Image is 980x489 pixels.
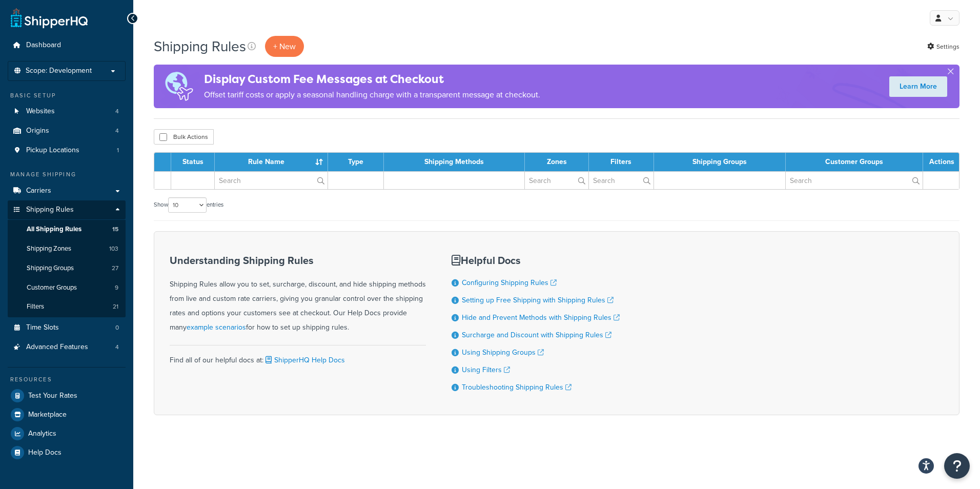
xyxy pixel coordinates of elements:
[8,121,126,140] li: Origins
[8,424,126,443] a: Analytics
[28,449,62,457] span: Help Docs
[27,283,77,292] span: Customer Groups
[8,318,126,337] li: Time Slots
[328,153,384,171] th: Type
[8,443,126,462] a: Help Docs
[8,239,126,258] li: Shipping Zones
[113,302,118,311] span: 21
[115,283,118,292] span: 9
[115,127,119,135] span: 4
[8,220,126,239] a: All Shipping Rules 15
[154,197,223,213] label: Show entries
[26,343,88,352] span: Advanced Features
[28,411,67,419] span: Marketplace
[115,323,119,332] span: 0
[8,259,126,278] li: Shipping Groups
[462,364,510,375] a: Using Filters
[154,129,214,145] button: Bulk Actions
[187,322,246,333] a: example scenarios
[927,39,959,54] a: Settings
[589,153,654,171] th: Filters
[204,71,540,88] h4: Display Custom Fee Messages at Checkout
[11,8,88,28] a: ShipperHQ Home
[27,302,44,311] span: Filters
[8,121,126,140] a: Origins 4
[786,153,923,171] th: Customer Groups
[215,153,328,171] th: Rule Name
[8,386,126,405] a: Test Your Rates
[8,318,126,337] a: Time Slots 0
[26,206,74,214] span: Shipping Rules
[8,278,126,297] li: Customer Groups
[26,67,92,75] span: Scope: Development
[462,277,557,288] a: Configuring Shipping Rules
[171,153,215,171] th: Status
[26,127,49,135] span: Origins
[8,200,126,317] li: Shipping Rules
[452,255,620,266] h3: Helpful Docs
[112,225,118,234] span: 15
[8,102,126,121] a: Websites 4
[112,264,118,273] span: 27
[8,338,126,357] li: Advanced Features
[525,153,589,171] th: Zones
[27,244,71,253] span: Shipping Zones
[263,355,345,365] a: ShipperHQ Help Docs
[462,347,544,358] a: Using Shipping Groups
[786,172,923,189] input: Search
[8,338,126,357] a: Advanced Features 4
[525,172,588,189] input: Search
[26,146,79,155] span: Pickup Locations
[589,172,653,189] input: Search
[170,255,426,335] div: Shipping Rules allow you to set, surcharge, discount, and hide shipping methods from live and cus...
[115,343,119,352] span: 4
[154,36,246,56] h1: Shipping Rules
[462,330,611,340] a: Surcharge and Discount with Shipping Rules
[170,345,426,368] div: Find all of our helpful docs at:
[8,297,126,316] li: Filters
[154,65,204,108] img: duties-banner-06bc72dcb5fe05cb3f9472aba00be2ae8eb53ab6f0d8bb03d382ba314ac3c341.png
[28,430,56,438] span: Analytics
[8,141,126,160] a: Pickup Locations 1
[168,197,207,213] select: Showentries
[8,141,126,160] li: Pickup Locations
[109,244,118,253] span: 103
[8,259,126,278] a: Shipping Groups 27
[462,295,614,305] a: Setting up Free Shipping with Shipping Rules
[26,187,51,195] span: Carriers
[8,181,126,200] a: Carriers
[26,107,55,116] span: Websites
[8,297,126,316] a: Filters 21
[8,170,126,179] div: Manage Shipping
[170,255,426,266] h3: Understanding Shipping Rules
[8,220,126,239] li: All Shipping Rules
[889,76,947,97] a: Learn More
[265,36,304,57] p: + New
[462,382,571,393] a: Troubleshooting Shipping Rules
[944,453,970,479] button: Open Resource Center
[115,107,119,116] span: 4
[462,312,620,323] a: Hide and Prevent Methods with Shipping Rules
[8,91,126,100] div: Basic Setup
[923,153,959,171] th: Actions
[8,405,126,424] a: Marketplace
[8,36,126,55] a: Dashboard
[8,375,126,384] div: Resources
[654,153,786,171] th: Shipping Groups
[27,264,74,273] span: Shipping Groups
[8,239,126,258] a: Shipping Zones 103
[204,88,540,102] p: Offset tariff costs or apply a seasonal handling charge with a transparent message at checkout.
[28,392,77,400] span: Test Your Rates
[27,225,81,234] span: All Shipping Rules
[8,102,126,121] li: Websites
[215,172,328,189] input: Search
[117,146,119,155] span: 1
[8,278,126,297] a: Customer Groups 9
[8,200,126,219] a: Shipping Rules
